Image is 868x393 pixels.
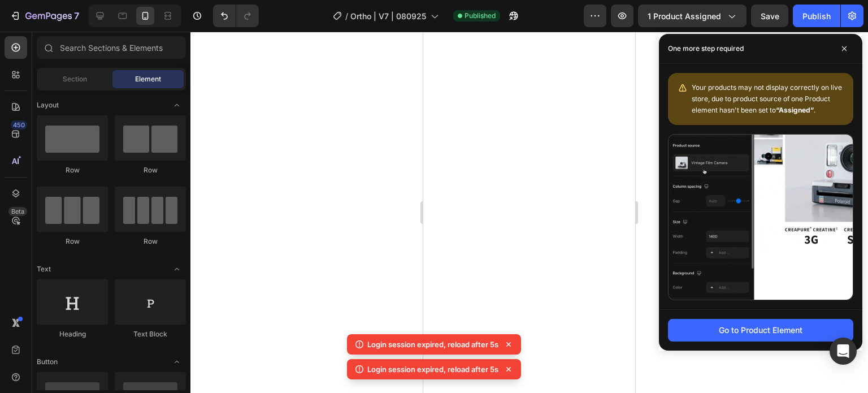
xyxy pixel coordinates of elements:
span: Your products may not display correctly on live store, due to product source of one Product eleme... [692,83,842,114]
div: Open Intercom Messenger [830,338,857,365]
p: Login session expired, reload after 5s [367,364,498,375]
div: Publish [802,10,831,22]
span: Toggle open [168,260,186,278]
input: Search Sections & Elements [37,36,186,59]
button: Save [751,5,788,27]
div: Row [37,236,108,247]
span: Toggle open [168,353,186,371]
div: Row [115,236,186,247]
div: Beta [8,207,27,216]
span: Text [37,264,51,274]
span: Toggle open [168,96,186,114]
span: Button [37,357,58,367]
div: Row [37,165,108,175]
iframe: Design area [423,32,635,393]
span: Ortho | V7 | 080925 [350,10,426,22]
div: Heading [37,329,108,339]
button: 7 [5,5,84,27]
span: / [345,10,348,22]
button: Go to Product Element [668,319,853,342]
div: Row [115,165,186,175]
b: “Assigned” [776,106,814,114]
span: Save [761,11,779,21]
div: Text Block [115,329,186,339]
p: Login session expired, reload after 5s [367,339,498,350]
span: Element [135,74,161,84]
p: One more step required [668,43,744,54]
div: 450 [11,120,27,129]
span: Layout [37,100,59,110]
button: 1 product assigned [638,5,747,27]
div: Undo/Redo [213,5,259,27]
button: Publish [793,5,840,27]
p: 7 [74,9,79,23]
span: Published [465,11,496,21]
div: Go to Product Element [719,324,802,336]
span: Section [63,74,87,84]
span: 1 product assigned [648,10,721,22]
